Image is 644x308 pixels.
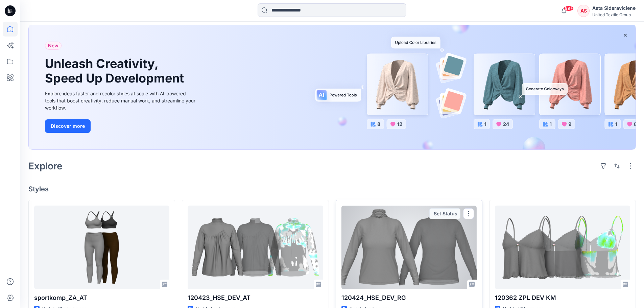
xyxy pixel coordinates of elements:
[34,293,169,303] p: sportkomp_ZA_AT
[564,6,574,11] span: 99+
[592,4,636,12] div: Asta Sideraviciene
[48,42,58,50] span: New
[341,206,477,289] a: 120424_HSE_DEV_RG
[45,119,91,133] button: Discover more
[28,185,636,193] h4: Styles
[495,293,630,303] p: 120362 ZPL DEV KM
[28,161,63,171] h2: Explore
[495,206,630,289] a: 120362 ZPL DEV KM
[341,293,477,303] p: 120424_HSE_DEV_RG
[188,293,323,303] p: 120423_HSE_DEV_AT
[34,206,169,289] a: sportkomp_ZA_AT
[45,90,197,111] div: Explore ideas faster and recolor styles at scale with AI-powered tools that boost creativity, red...
[45,56,187,86] h1: Unleash Creativity, Speed Up Development
[592,12,636,17] div: United Textile Group
[188,206,323,289] a: 120423_HSE_DEV_AT
[45,119,197,133] a: Discover more
[577,5,590,17] div: AS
